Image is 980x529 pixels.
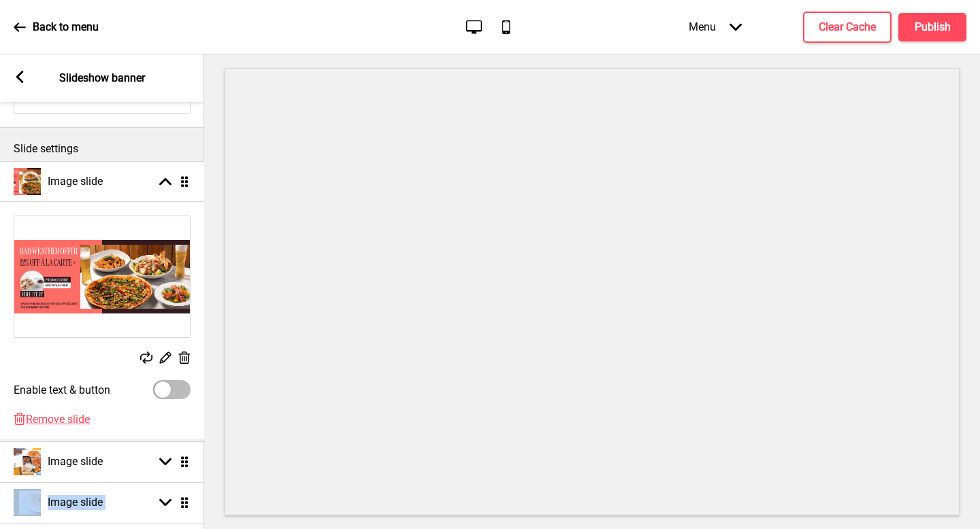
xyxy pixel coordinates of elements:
[898,13,966,41] button: Publish
[915,20,951,35] h4: Publish
[37,79,48,90] img: tab_domain_overview_orange.svg
[14,141,191,156] p: Slide settings
[819,20,876,35] h4: Clear Cache
[52,80,122,89] div: Domain Overview
[150,80,229,89] div: Keywords by Traffic
[22,22,33,33] img: logo_orange.svg
[14,9,99,46] a: Back to menu
[675,7,755,47] div: Menu
[22,35,33,46] img: website_grey.svg
[135,79,146,90] img: tab_keywords_by_traffic_grey.svg
[59,71,145,86] p: Slideshow banner
[38,22,67,33] div: v 4.0.25
[803,12,892,43] button: Clear Cache
[48,454,103,469] h4: Image slide
[35,35,150,46] div: Domain: [DOMAIN_NAME]
[48,495,103,510] h4: Image slide
[33,20,99,35] p: Back to menu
